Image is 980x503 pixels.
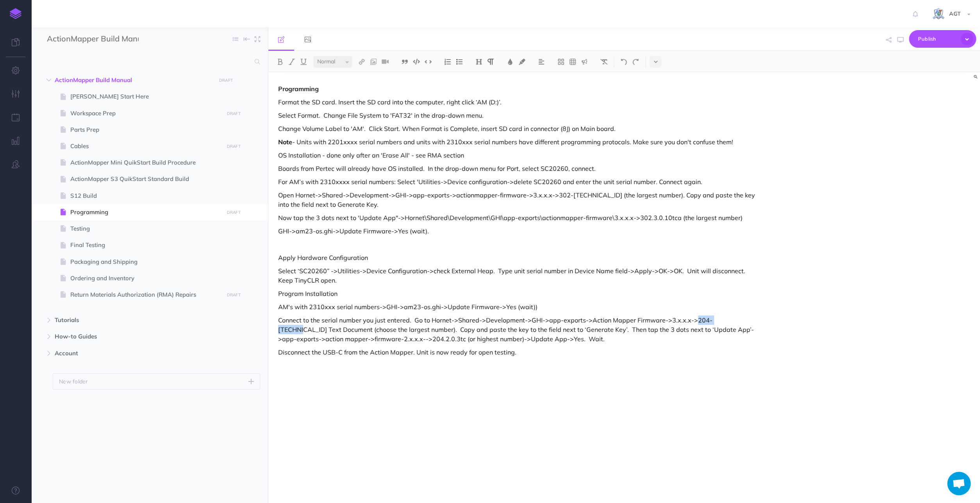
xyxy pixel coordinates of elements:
[70,92,221,101] span: [PERSON_NAME] Start Here
[278,302,757,311] p: AM's with 2310xxx serial numbers->GHI->am23-os.ghi->Update Firmware->Yes (wait))
[569,59,576,65] img: Create table button
[53,373,260,390] button: New folder
[10,8,21,19] img: logo-mark.svg
[224,142,243,151] button: DRAFT
[278,213,757,222] p: Now tap the 3 dots next to 'Update App"->Hornet\Shared\Development\GHI\app-exports\actionmapper-f...
[278,177,757,186] p: For AM’s with 2310xxxx serial numbers: Select 'Utilities->Device configuration->delete SC20260 an...
[70,274,221,283] span: Ordering and Inventory
[278,190,757,209] p: Open Hornet->Shared->Development->GHI->app-exports->actionmapper-firmware->3.x.x.x->302-[TECHNICA...
[278,266,757,285] p: Select ‘SC20260” ->Utilities->Device Configuration->check External Heap. Type unit serial number ...
[70,125,221,134] span: Parts Prep
[227,292,241,297] small: DRAFT
[227,210,241,215] small: DRAFT
[59,377,88,386] p: New folder
[444,59,451,65] img: Ordered list button
[278,289,757,298] p: Program Installation
[227,111,241,116] small: DRAFT
[278,124,757,133] p: Change Volume Label to 'AM'. Click Start. When Format is Complete, insert SD card in connector (8...
[70,224,221,233] span: Testing
[456,59,463,65] img: Unordered list button
[70,208,221,217] span: Programming
[277,59,284,65] img: Bold button
[278,137,757,147] p: - Units with 2201xxxx serial numbers and units with 2310xxx serial numbers have different program...
[278,111,757,120] p: Select Format. Change File System to 'FAT32' in the drop-down menu.
[70,158,221,167] span: ActionMapper Mini QuikStart Build Procedure
[401,59,408,65] img: Blockquote button
[278,164,757,173] p: Boards from Pertec will already have OS installed. In the drop-down menu for Port, select SC20260...
[224,109,243,118] button: DRAFT
[278,347,757,357] p: Disconnect the USB-C from the Action Mapper. Unit is now ready for open testing.
[581,59,588,65] img: Callout dropdown menu button
[47,55,250,69] input: Search
[620,59,627,65] img: Undo
[358,59,365,65] img: Link button
[47,33,139,45] input: Documentation Name
[55,75,211,85] span: ActionMapper Build Manual
[70,290,221,299] span: Return Materials Authorization (RMA) Repairs
[425,59,432,64] img: Inline code button
[507,59,514,65] img: Text color button
[278,315,757,344] p: Connect to the serial number you just entered. Go to Hornet->Shared->Development->GHI->app-export...
[288,59,295,65] img: Italic button
[413,59,420,64] img: Code block button
[487,59,494,65] img: Paragraph button
[538,59,545,65] img: Alignment dropdown menu button
[70,191,221,200] span: S12 Build
[909,30,976,48] button: Publish
[932,7,945,21] img: iCxL6hB4gPtK36lnwjqkK90dLekSAv8p9JC67nPZ.png
[224,208,243,217] button: DRAFT
[918,33,957,45] span: Publish
[278,85,319,93] strong: Programming
[70,141,221,151] span: Cables
[278,150,757,160] p: OS Installation - done only after an 'Erase All' - see RMA section
[55,315,211,325] span: Tutorials
[227,144,241,149] small: DRAFT
[947,472,971,495] a: Open chat
[55,349,211,358] span: Account
[70,257,221,267] span: Packaging and Shipping
[216,76,236,85] button: DRAFT
[300,59,307,65] img: Underline button
[70,240,221,250] span: Final Testing
[518,59,525,65] img: Text background color button
[475,59,482,65] img: Headings dropdown button
[278,226,757,236] p: GHI->am23-os.ghi->Update Firmware->Yes (wait).
[55,332,211,341] span: How-to Guides
[219,78,233,83] small: DRAFT
[945,10,965,17] span: AGT
[224,290,243,299] button: DRAFT
[370,59,377,65] img: Add image button
[278,97,757,107] p: Format the SD card. Insert the SD card into the computer, right click ‘AM (D:)’.
[382,59,389,65] img: Add video button
[70,174,221,184] span: ActionMapper S3 QuikStart Standard Build
[278,138,292,146] strong: Note
[70,109,221,118] span: Workspace Prep
[278,253,757,262] p: Apply Hardware Configuration
[600,59,607,65] img: Clear styles button
[632,59,639,65] img: Redo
